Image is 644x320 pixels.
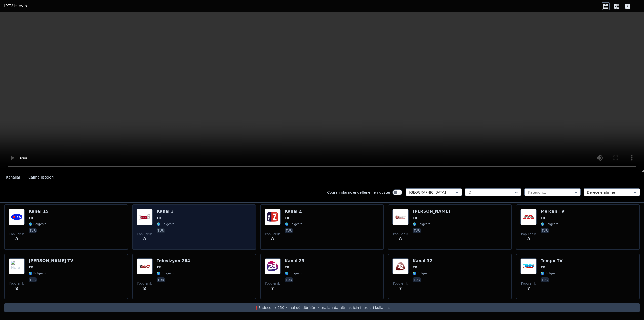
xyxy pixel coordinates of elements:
font: 🌎 Bölgesiz [541,222,558,226]
font: tur [542,278,548,282]
font: Popülerlik [393,232,408,236]
font: tur [414,278,420,282]
font: Popülerlik [137,232,152,236]
font: TR [29,266,33,269]
font: 🌎 Bölgesiz [285,272,302,275]
font: tur [286,229,292,232]
img: Nora TV [9,258,25,274]
font: 8 [15,237,18,241]
font: 8 [399,237,402,241]
font: TR [157,266,161,269]
font: Popülerlik [265,282,280,285]
font: 🌎 Bölgesiz [413,272,430,275]
font: Popülerlik [521,232,536,236]
font: Popülerlik [393,282,408,285]
font: Tempo TV [541,258,563,263]
img: Kent Türk [392,209,409,225]
font: TR [541,266,545,269]
font: 7 [399,286,402,291]
font: 8 [143,237,146,241]
font: Kanal 32 [413,258,432,263]
font: 7 [527,286,530,291]
font: TR [285,266,289,269]
font: TR [413,266,417,269]
font: 8 [143,286,146,291]
button: Kanallar [6,173,20,182]
font: 8 [527,237,530,241]
font: Kanal 15 [29,209,49,214]
font: Popülerlik [137,282,152,285]
font: Mercan TV [541,209,565,214]
font: TR [413,216,417,220]
font: [PERSON_NAME] [413,209,450,214]
font: Popülerlik [521,282,536,285]
font: tur [158,229,164,232]
font: 🌎 Bölgesiz [285,222,302,226]
img: Kanal Z [265,209,281,225]
font: TR [285,216,289,220]
font: 🌎 Bölgesiz [29,222,46,226]
font: TR [29,216,33,220]
font: 8 [15,286,18,291]
button: Çalma listeleri [28,173,54,182]
font: tur [30,278,36,282]
font: Çalma listeleri [28,175,54,179]
font: IPTV izleyin [4,4,27,8]
font: 🌎 Bölgesiz [29,272,46,275]
font: Popülerlik [265,232,280,236]
img: Kanal 32 [392,258,409,274]
font: Televizyon 264 [157,258,190,263]
font: TR [541,216,545,220]
font: Popülerlik [9,232,24,236]
font: tur [158,278,164,282]
font: 8 [271,237,274,241]
img: Kanal 23 [265,258,281,274]
font: Kanal Z [285,209,302,214]
font: 7 [271,286,274,291]
img: Kanal 15 [9,209,25,225]
font: tur [414,229,420,232]
font: TR [157,216,161,220]
font: 🌎 Bölgesiz [541,272,558,275]
font: 🌎 Bölgesiz [157,222,174,226]
img: Televizyon 264 [137,258,153,274]
font: ❗️Sadece ilk 250 kanal döndürülür, kanalları daraltmak için filtreleri kullanın. [254,306,390,310]
a: IPTV izleyin [4,3,27,9]
font: 🌎 Bölgesiz [413,222,430,226]
font: [PERSON_NAME] TV [29,258,73,263]
font: tur [30,229,36,232]
font: Popülerlik [9,282,24,285]
font: tur [286,278,292,282]
img: Kanal 3 [137,209,153,225]
font: 🌎 Bölgesiz [157,272,174,275]
font: tur [542,229,548,232]
img: Tempo TV [520,258,537,274]
font: Kanal 3 [157,209,174,214]
font: Kanallar [6,175,20,179]
font: Coğrafi olarak engellenenleri göster [327,190,390,194]
font: Kanal 23 [285,258,305,263]
img: Mercan TV [520,209,537,225]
